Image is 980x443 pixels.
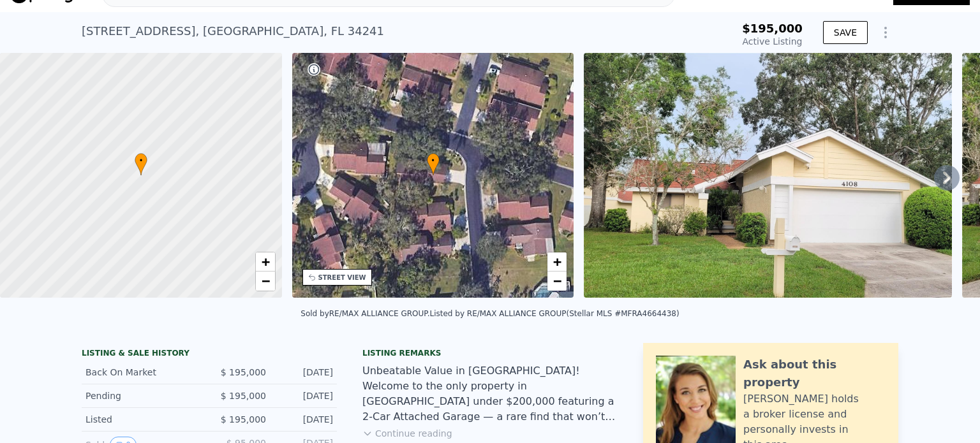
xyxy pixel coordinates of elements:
[135,155,147,166] span: •
[276,366,333,379] div: [DATE]
[221,414,266,425] span: $ 195,000
[276,413,333,426] div: [DATE]
[743,356,886,391] div: Ask about this property
[429,309,679,318] div: Listed by RE/MAX ALLIANCE GROUP (Stellar MLS #MFRA4664438)
[301,309,429,318] div: Sold by RE/MAX ALLIANCE GROUP .
[742,22,803,35] span: $195,000
[584,53,951,298] img: Sale: 167712987 Parcel: 22844383
[85,389,199,402] div: Pending
[427,153,440,175] div: •
[362,348,618,358] div: Listing remarks
[276,389,333,402] div: [DATE]
[427,155,440,166] span: •
[256,252,275,272] a: Zoom in
[553,273,561,289] span: −
[261,273,269,289] span: −
[261,254,269,270] span: +
[85,366,199,379] div: Back On Market
[547,252,567,272] a: Zoom in
[135,153,147,175] div: •
[85,413,199,426] div: Listed
[362,363,618,425] div: Unbeatable Value in [GEOGRAPHIC_DATA]! Welcome to the only property in [GEOGRAPHIC_DATA] under $2...
[362,427,452,440] button: Continue reading
[82,22,384,40] div: [STREET_ADDRESS] , [GEOGRAPHIC_DATA] , FL 34241
[221,391,266,401] span: $ 195,000
[256,272,275,291] a: Zoom out
[547,272,567,291] a: Zoom out
[318,273,366,282] div: STREET VIEW
[221,367,266,377] span: $ 195,000
[743,36,803,47] span: Active Listing
[553,254,561,270] span: +
[82,348,337,361] div: LISTING & SALE HISTORY
[823,21,868,44] button: SAVE
[873,20,898,45] button: Show Options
